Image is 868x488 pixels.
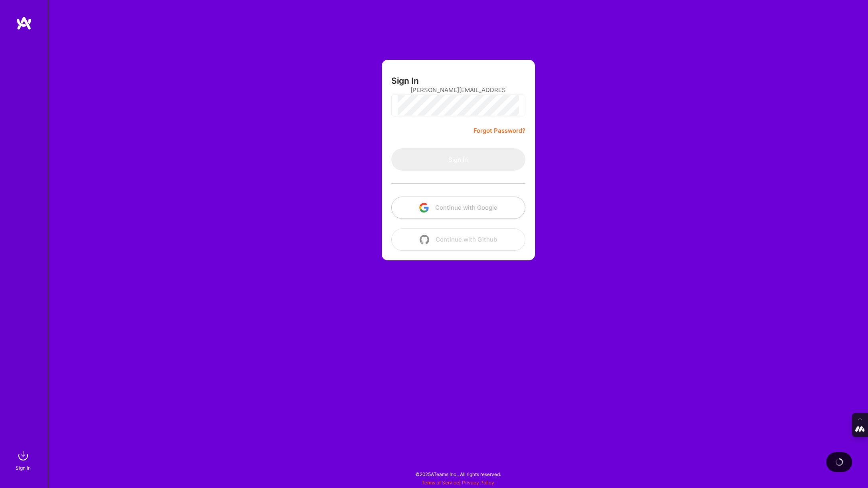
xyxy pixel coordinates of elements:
[391,197,525,219] button: Continue with Google
[473,126,525,136] a: Forgot Password?
[419,203,429,213] img: icon
[420,235,429,244] img: icon
[422,480,459,486] a: Terms of Service
[48,464,868,484] div: © 2025 ATeams Inc., All rights reserved.
[16,464,31,472] div: Sign In
[17,448,31,472] a: sign inSign In
[16,16,32,30] img: logo
[422,480,494,486] span: |
[834,457,845,468] img: loading
[391,76,419,86] h3: Sign In
[15,448,31,464] img: sign in
[462,480,494,486] a: Privacy Policy
[391,148,525,171] button: Sign In
[391,228,525,251] button: Continue with Github
[410,80,506,100] input: Email...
